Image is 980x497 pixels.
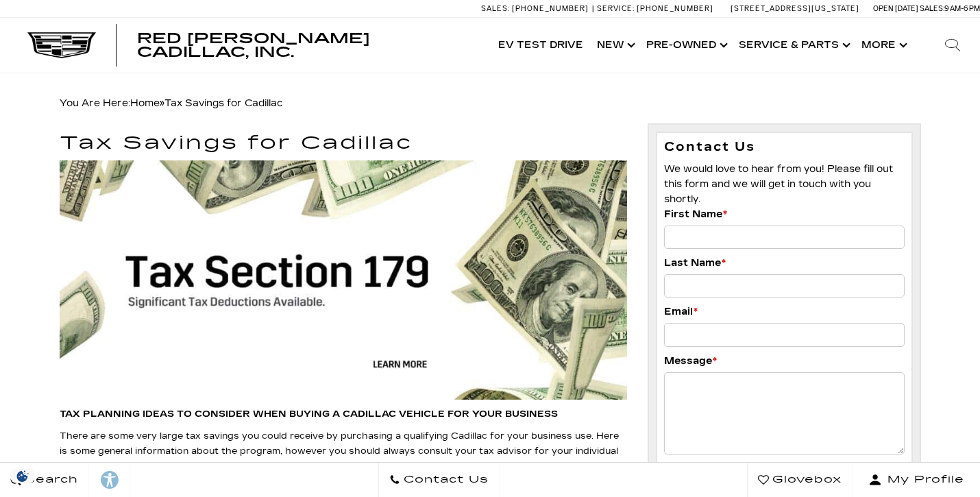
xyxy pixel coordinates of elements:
[481,4,510,13] span: Sales:
[637,4,713,13] span: [PHONE_NUMBER]
[664,354,717,369] label: Message
[60,97,282,109] span: You Are Here:
[481,5,592,12] a: Sales: [PHONE_NUMBER]
[597,4,635,13] span: Service:
[769,470,842,489] span: Glovebox
[130,97,282,109] span: »
[664,163,893,205] span: We would love to hear from you! Please fill out this form and we will get in touch with you shortly.
[60,409,558,420] strong: TAX PLANNING IDEAS TO CONSIDER WHEN BUYING A CADILLAC VEHICLE FOR YOUR BUSINESS
[853,463,980,497] button: Open user profile menu
[27,32,96,58] img: Cadillac Dark Logo with Cadillac White Text
[873,4,918,13] span: Open [DATE]
[378,463,500,497] a: Contact Us
[944,4,980,13] span: 9 AM-6 PM
[731,4,859,13] a: [STREET_ADDRESS][US_STATE]
[60,428,627,474] p: There are some very large tax savings you could receive by purchasing a qualifying Cadillac for y...
[7,469,38,483] img: Opt-Out Icon
[855,18,911,73] button: More
[590,18,639,73] a: New
[664,256,726,271] label: Last Name
[137,30,370,60] span: Red [PERSON_NAME] Cadillac, Inc.
[400,470,489,489] span: Contact Us
[639,18,732,73] a: Pre-Owned
[137,32,478,59] a: Red [PERSON_NAME] Cadillac, Inc.
[60,94,921,113] div: Breadcrumbs
[21,470,78,489] span: Search
[60,134,627,154] h1: Tax Savings for Cadillac
[130,97,160,109] a: Home
[7,469,38,483] section: Click to Open Cookie Consent Modal
[920,4,944,13] span: Sales:
[592,5,717,12] a: Service: [PHONE_NUMBER]
[664,304,698,319] label: Email
[664,207,727,222] label: First Name
[491,18,590,73] a: EV Test Drive
[732,18,855,73] a: Service & Parts
[747,463,853,497] a: Glovebox
[512,4,589,13] span: [PHONE_NUMBER]
[664,140,905,155] h3: Contact Us
[164,97,282,109] span: Tax Savings for Cadillac
[882,470,964,489] span: My Profile
[60,160,627,400] img: Cadillac Section 179 Tax Savings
